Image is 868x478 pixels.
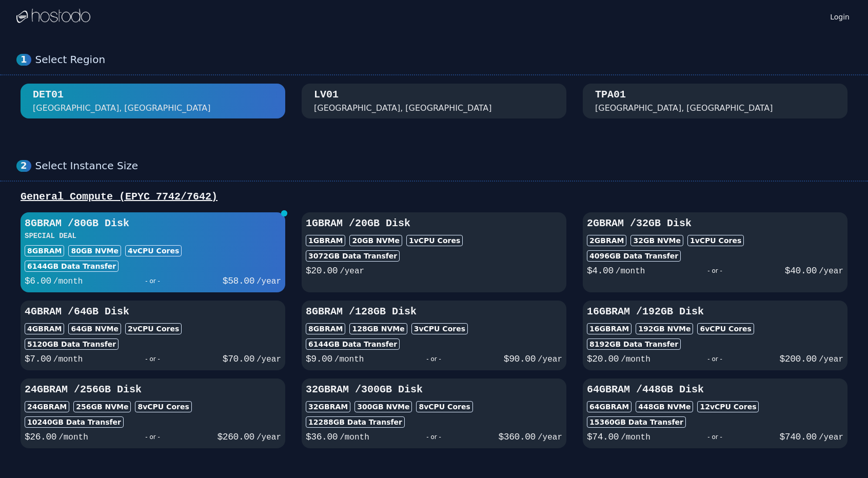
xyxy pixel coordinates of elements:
[587,323,632,334] div: 16GB RAM
[349,323,407,334] div: 128 GB NVMe
[583,379,847,448] button: 64GBRAM /448GB Disk64GBRAM448GB NVMe12vCPU Cores15360GB Data Transfer$74.00/month- or -$740.00/year
[587,432,619,442] span: $ 74.00
[35,53,852,66] div: Select Region
[621,355,650,364] span: /month
[587,383,843,397] h3: 64GB RAM / 448 GB Disk
[411,323,468,334] div: 3 vCPU Cores
[125,323,182,334] div: 2 vCPU Cores
[306,383,562,397] h3: 32GB RAM / 300 GB Disk
[306,338,400,350] div: 6144 GB Data Transfer
[583,212,847,292] button: 2GBRAM /32GB Disk2GBRAM32GB NVMe1vCPU Cores4096GB Data Transfer$4.00/month- or -$40.00/year
[33,102,211,114] div: [GEOGRAPHIC_DATA], [GEOGRAPHIC_DATA]
[306,250,400,262] div: 3072 GB Data Transfer
[88,430,218,444] div: - or -
[636,323,693,334] div: 192 GB NVMe
[25,305,281,319] h3: 4GB RAM / 64 GB Disk
[25,323,64,334] div: 4GB RAM
[302,212,566,292] button: 1GBRAM /20GB Disk1GBRAM20GB NVMe1vCPU Cores3072GB Data Transfer$20.00/year
[223,276,254,286] span: $ 58.00
[306,401,350,412] div: 32GB RAM
[16,9,90,24] img: Logo
[21,379,285,448] button: 24GBRAM /256GB Disk24GBRAM256GB NVMe8vCPU Cores10240GB Data Transfer$26.00/month- or -$260.00/year
[587,354,619,364] span: $ 20.00
[25,245,64,256] div: 8GB RAM
[587,216,843,231] h3: 2GB RAM / 32 GB Disk
[25,338,119,350] div: 5120 GB Data Transfer
[21,301,285,370] button: 4GBRAM /64GB Disk4GBRAM64GB NVMe2vCPU Cores5120GB Data Transfer$7.00/month- or -$70.00/year
[25,261,119,272] div: 6144 GB Data Transfer
[21,84,285,118] button: DET01 [GEOGRAPHIC_DATA], [GEOGRAPHIC_DATA]
[645,264,784,278] div: - or -
[314,88,339,102] div: LV01
[58,433,88,442] span: /month
[406,235,463,246] div: 1 vCPU Cores
[68,245,121,256] div: 80 GB NVMe
[257,355,281,364] span: /year
[595,88,626,102] div: TPA01
[354,401,412,412] div: 300 GB NVMe
[616,267,645,276] span: /month
[697,323,754,334] div: 6 vCPU Cores
[314,102,492,114] div: [GEOGRAPHIC_DATA], [GEOGRAPHIC_DATA]
[595,102,773,114] div: [GEOGRAPHIC_DATA], [GEOGRAPHIC_DATA]
[587,305,843,319] h3: 16GB RAM / 192 GB Disk
[504,354,536,364] span: $ 90.00
[33,88,64,102] div: DET01
[73,401,131,412] div: 256 GB NVMe
[587,235,626,246] div: 2GB RAM
[302,84,566,118] button: LV01 [GEOGRAPHIC_DATA], [GEOGRAPHIC_DATA]
[819,267,843,276] span: /year
[780,432,817,442] span: $ 740.00
[306,432,338,442] span: $ 36.00
[16,54,31,66] div: 1
[257,433,281,442] span: /year
[25,432,56,442] span: $ 26.00
[306,266,338,276] span: $ 20.00
[416,401,472,412] div: 8 vCPU Cores
[587,338,681,350] div: 8192 GB Data Transfer
[630,235,683,246] div: 32 GB NVMe
[25,416,124,428] div: 10240 GB Data Transfer
[583,84,847,118] button: TPA01 [GEOGRAPHIC_DATA], [GEOGRAPHIC_DATA]
[25,383,281,397] h3: 24GB RAM / 256 GB Disk
[499,432,536,442] span: $ 360.00
[218,432,254,442] span: $ 260.00
[125,245,182,256] div: 4 vCPU Cores
[306,305,562,319] h3: 8GB RAM / 128 GB Disk
[83,274,222,288] div: - or -
[25,354,51,364] span: $ 7.00
[340,433,369,442] span: /month
[369,430,499,444] div: - or -
[306,216,562,231] h3: 1GB RAM / 20 GB Disk
[21,212,285,292] button: 8GBRAM /80GB DiskSPECIAL DEAL8GBRAM80GB NVMe4vCPU Cores6144GB Data Transfer$6.00/month- or -$58.0...
[334,355,364,364] span: /month
[785,266,817,276] span: $ 40.00
[364,352,503,366] div: - or -
[819,433,843,442] span: /year
[302,301,566,370] button: 8GBRAM /128GB Disk8GBRAM128GB NVMe3vCPU Cores6144GB Data Transfer$9.00/month- or -$90.00/year
[53,277,83,286] span: /month
[687,235,744,246] div: 1 vCPU Cores
[25,216,281,231] h3: 8GB RAM / 80 GB Disk
[257,277,281,286] span: /year
[16,160,31,172] div: 2
[306,416,405,428] div: 12288 GB Data Transfer
[306,235,345,246] div: 1GB RAM
[587,266,614,276] span: $ 4.00
[25,276,51,286] span: $ 6.00
[223,354,254,364] span: $ 70.00
[16,190,852,204] div: General Compute (EPYC 7742/7642)
[697,401,759,412] div: 12 vCPU Cores
[68,323,121,334] div: 64 GB NVMe
[819,355,843,364] span: /year
[25,401,69,412] div: 24GB RAM
[538,433,562,442] span: /year
[135,401,191,412] div: 8 vCPU Cores
[621,433,650,442] span: /month
[340,267,364,276] span: /year
[583,301,847,370] button: 16GBRAM /192GB Disk16GBRAM192GB NVMe6vCPU Cores8192GB Data Transfer$20.00/month- or -$200.00/year
[306,323,345,334] div: 8GB RAM
[306,354,332,364] span: $ 9.00
[349,235,402,246] div: 20 GB NVMe
[35,160,852,172] div: Select Instance Size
